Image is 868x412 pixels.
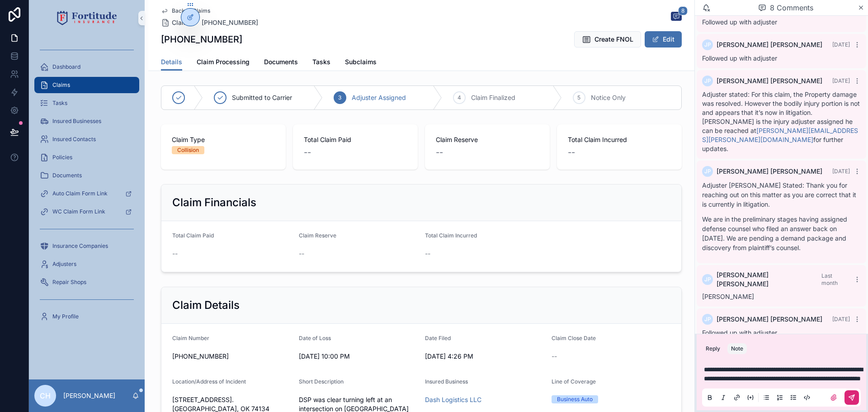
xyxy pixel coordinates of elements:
[717,270,821,289] span: [PERSON_NAME] [PERSON_NAME]
[552,378,596,385] span: Line of Coverage
[172,18,193,27] span: Claims
[591,93,626,102] span: Notice Only
[594,35,633,44] span: Create FNOL
[299,378,344,385] span: Short Description
[568,135,671,144] span: Total Claim Incurred
[832,316,850,322] span: [DATE]
[304,135,407,144] span: Total Claim Paid
[425,335,451,341] span: Date Filed
[702,214,861,252] p: We are in the preliminary stages having assigned defense counsel who filed an answer back on [DAT...
[52,260,76,268] span: Adjusters
[717,40,822,49] span: [PERSON_NAME] [PERSON_NAME]
[702,127,858,143] a: [PERSON_NAME][EMAIL_ADDRESS][PERSON_NAME][DOMAIN_NAME]
[232,93,292,102] span: Submitted to Carrier
[352,93,406,102] span: Adjuster Assigned
[645,31,682,47] button: Edit
[34,274,139,290] a: Repair Shops
[345,54,377,72] a: Subclaims
[34,256,139,272] a: Adjusters
[436,135,539,144] span: Claim Reserve
[52,279,86,286] span: Repair Shops
[34,238,139,254] a: Insurance Companies
[425,378,468,385] span: Insured Business
[202,18,258,27] a: [PHONE_NUMBER]
[34,204,139,220] a: WC Claim Form Link
[161,7,210,14] a: Back to Claims
[717,167,822,176] span: [PERSON_NAME] [PERSON_NAME]
[172,335,209,341] span: Claim Number
[34,308,139,325] a: My Profile
[172,352,292,361] span: [PHONE_NUMBER]
[172,298,240,313] h2: Claim Details
[702,180,861,209] p: Adjuster [PERSON_NAME] Stated: Thank you for reaching out on this matter as you are correct that ...
[702,54,777,62] span: Followed up with adjuster
[568,146,575,159] span: --
[704,41,711,48] span: JP
[29,36,145,336] div: scrollable content
[552,335,596,341] span: Claim Close Date
[299,232,336,239] span: Claim Reserve
[304,146,311,159] span: --
[702,18,777,26] span: Followed up with adjuster
[312,54,330,72] a: Tasks
[34,167,139,184] a: Documents
[425,249,430,258] span: --
[702,343,724,354] button: Reply
[425,395,481,404] a: Dash Logistics LLC
[197,57,250,66] span: Claim Processing
[299,249,304,258] span: --
[338,94,341,101] span: 3
[577,94,580,101] span: 5
[172,7,210,14] span: Back to Claims
[717,315,822,324] span: [PERSON_NAME] [PERSON_NAME]
[727,343,747,354] button: Note
[52,172,82,179] span: Documents
[436,146,443,159] span: --
[52,63,80,71] span: Dashboard
[731,345,743,352] div: Note
[34,113,139,129] a: Insured Businesses
[832,41,850,48] span: [DATE]
[552,352,557,361] span: --
[832,168,850,175] span: [DATE]
[704,276,711,283] span: JP
[34,77,139,93] a: Claims
[471,93,515,102] span: Claim Finalized
[197,54,250,72] a: Claim Processing
[161,33,242,46] h1: [PHONE_NUMBER]
[172,232,214,239] span: Total Claim Paid
[425,352,544,361] span: [DATE] 4:26 PM
[34,59,139,75] a: Dashboard
[678,6,688,15] span: 8
[832,77,850,84] span: [DATE]
[161,18,193,27] a: Claims
[57,11,117,25] img: App logo
[574,31,641,47] button: Create FNOL
[177,146,199,154] div: Collision
[172,249,178,258] span: --
[172,135,275,144] span: Claim Type
[345,57,377,66] span: Subclaims
[704,168,711,175] span: JP
[161,57,182,66] span: Details
[34,149,139,166] a: Policies
[52,99,67,107] span: Tasks
[172,195,256,210] h2: Claim Financials
[312,57,330,66] span: Tasks
[770,2,813,13] span: 8 Comments
[299,352,418,361] span: [DATE] 10:00 PM
[52,154,72,161] span: Policies
[821,272,838,286] span: Last month
[34,131,139,147] a: Insured Contacts
[40,390,51,401] span: CH
[264,54,298,72] a: Documents
[717,76,822,85] span: [PERSON_NAME] [PERSON_NAME]
[702,90,860,152] span: Adjuster stated: For this claim, the Property damage was resolved. However the bodily injury port...
[299,335,331,341] span: Date of Loss
[161,54,182,71] a: Details
[704,316,711,323] span: JP
[425,232,477,239] span: Total Claim Incurred
[671,12,682,23] button: 8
